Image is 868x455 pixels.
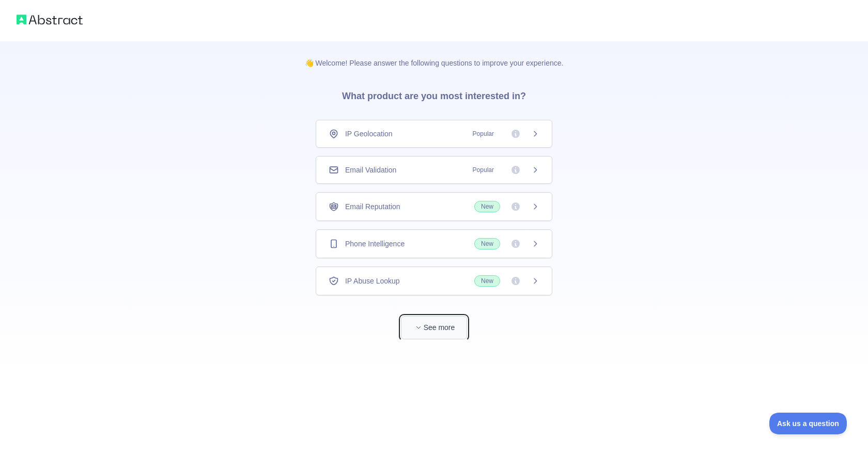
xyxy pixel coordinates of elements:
[474,238,500,249] span: New
[345,165,396,175] span: Email Validation
[288,41,580,68] p: 👋 Welcome! Please answer the following questions to improve your experience.
[467,165,500,175] span: Popular
[474,201,500,212] span: New
[326,68,542,120] h3: What product are you most interested in?
[345,129,393,139] span: IP Geolocation
[17,12,83,27] img: Abstract logo
[401,316,467,339] button: See more
[474,275,500,287] span: New
[467,129,500,139] span: Popular
[345,239,405,249] span: Phone Intelligence
[345,276,400,286] span: IP Abuse Lookup
[345,201,400,212] span: Email Reputation
[769,413,847,434] iframe: Toggle Customer Support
